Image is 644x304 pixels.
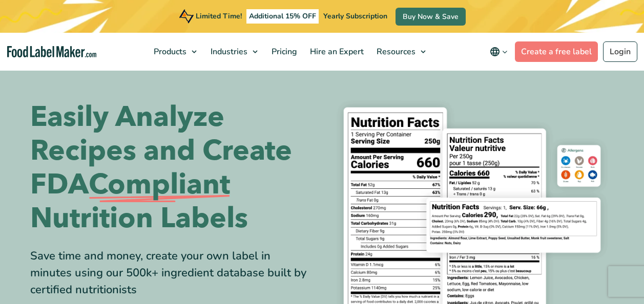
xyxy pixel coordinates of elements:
[603,41,637,62] a: Login
[268,46,298,57] span: Pricing
[373,46,417,57] span: Resources
[30,248,315,298] div: Save time and money, create your own label in minutes using our 500k+ ingredient database built b...
[148,33,202,71] a: Products
[307,46,365,57] span: Hire an Expert
[204,33,263,71] a: Industries
[246,9,319,24] span: Additional 15% OFF
[207,46,248,57] span: Industries
[370,33,431,71] a: Resources
[196,11,242,21] span: Limited Time!
[265,33,301,71] a: Pricing
[304,33,368,71] a: Hire an Expert
[151,46,188,57] span: Products
[515,41,598,62] a: Create a free label
[396,8,466,26] a: Buy Now & Save
[30,100,315,235] h1: Easily Analyze Recipes and Create FDA Nutrition Labels
[323,11,387,21] span: Yearly Subscription
[89,168,230,202] span: Compliant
